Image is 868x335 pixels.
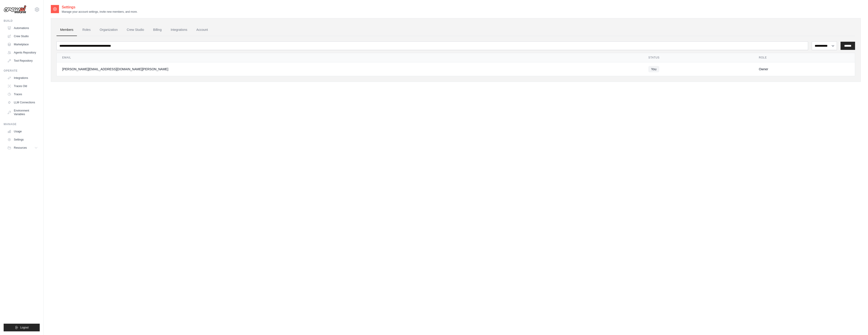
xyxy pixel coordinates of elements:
a: Marketplace [5,41,40,48]
a: Integrations [5,74,40,82]
div: Build [4,19,40,23]
a: Organization [96,24,121,36]
a: Agents Repository [5,49,40,56]
div: Manage [4,122,40,126]
p: Manage your account settings, invite new members, and more. [62,10,138,14]
a: Roles [79,24,94,36]
a: Tool Repository [5,57,40,64]
span: Logout [20,326,29,329]
a: Crew Studio [5,33,40,40]
a: Crew Studio [123,24,148,36]
a: Billing [150,24,165,36]
div: Operate [4,69,40,73]
span: You [648,66,659,72]
a: Members [57,24,77,36]
a: Settings [5,136,40,143]
div: Owner [759,67,849,71]
th: Role [753,53,855,62]
a: Account [193,24,211,36]
a: Traces [5,91,40,98]
th: Email [57,53,643,62]
button: Resources [5,144,40,151]
a: Usage [5,128,40,135]
th: Status [643,53,753,62]
h2: Settings [62,5,138,10]
button: Logout [4,324,40,331]
a: Automations [5,24,40,32]
span: Resources [14,146,27,150]
a: Traces Old [5,83,40,90]
img: Logo [4,5,26,14]
a: LLM Connections [5,99,40,106]
div: [PERSON_NAME][EMAIL_ADDRESS][DOMAIN_NAME][PERSON_NAME] [62,67,637,71]
a: Environment Variables [5,107,40,118]
a: Integrations [167,24,191,36]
